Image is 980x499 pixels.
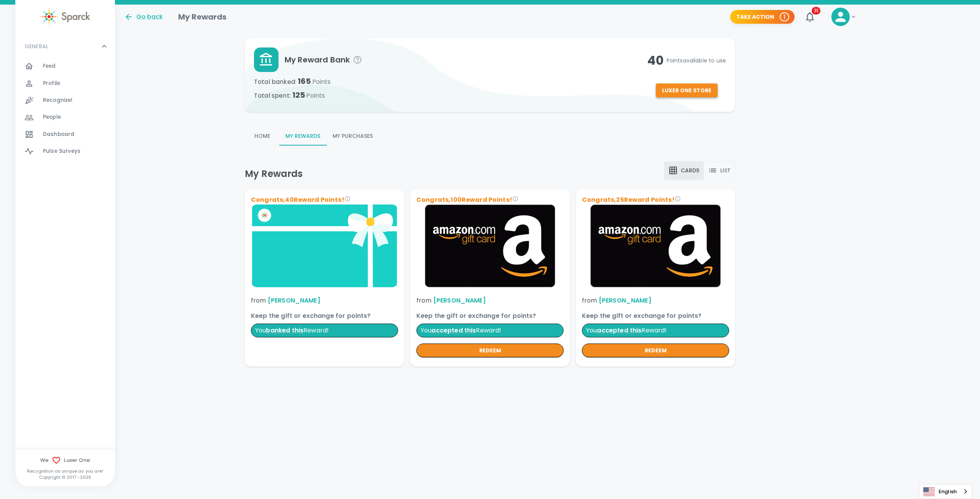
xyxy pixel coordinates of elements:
span: Profile [43,80,60,87]
span: People [43,113,61,121]
div: rewards-tabs [245,127,735,146]
a: Dashboard [15,126,115,143]
button: redeem [582,344,729,358]
svg: Congrats on your reward! You can either redeem the total reward points for something else with th... [344,196,351,202]
h4: 40 [647,53,726,68]
img: Brand logo [251,205,398,287]
h5: My Rewards [245,168,303,180]
a: Recognize! [15,92,115,109]
p: Keep the gift or exchange for points? [416,311,564,321]
svg: Congrats on your reward! You can either redeem the total reward points for something else with th... [675,196,681,202]
h1: My Rewards [178,11,227,23]
span: 165 [298,76,331,87]
p: You Reward! [416,324,564,337]
span: You banked this reward. This reward amount was already added to your wallet balance [266,326,303,335]
p: Congrats, 100 Reward Points! [416,195,564,205]
p: from [582,296,729,305]
p: Congrats, 25 Reward Points! [582,195,729,205]
button: Home [245,127,279,146]
p: 1 [783,13,785,21]
img: Sparck logo [40,8,90,26]
img: Brand logo [416,205,564,287]
a: Profile [15,75,115,92]
button: list [703,161,735,180]
button: redeem [416,344,564,358]
svg: Congrats on your reward! You can either redeem the total reward points for something else with th... [512,196,518,202]
a: Sparck logo [15,8,115,26]
button: My Purchases [326,127,379,146]
span: 31 [812,7,821,15]
span: Recognize! [43,97,73,104]
span: You accepted this reward. Make sure you redeemed it [597,326,641,335]
p: from [416,296,564,305]
button: My Rewards [279,127,326,146]
p: from [251,296,398,305]
p: Keep the gift or exchange for points? [582,311,729,321]
aside: Language selected: English [919,484,972,499]
a: [PERSON_NAME] [599,296,651,305]
span: We Luxer One [15,456,115,465]
button: Go back [124,12,163,21]
span: Pulse Surveys [43,147,80,155]
button: Luxer One Store [656,83,718,98]
div: GENERAL [15,58,115,163]
p: Copyright © 2017 - 2025 [15,474,115,480]
a: [PERSON_NAME] [433,296,486,305]
span: Points [312,77,331,86]
span: You accepted this reward. Make sure you redeemed it [431,326,476,335]
a: English [919,484,972,499]
span: My Reward Bank [285,54,647,66]
p: Keep the gift or exchange for points? [251,311,398,321]
button: 31 [801,8,819,26]
p: GENERAL [25,43,48,50]
a: People [15,109,115,126]
p: Recognition as unique as you are! [15,468,115,474]
span: 125 [292,90,325,100]
p: Congrats, 40 Reward Points! [251,195,398,205]
a: [PERSON_NAME] [268,296,320,305]
div: text alignment [664,161,735,180]
span: Dashboard [43,131,74,138]
a: Feed [15,58,115,75]
div: GENERAL [15,35,115,58]
div: Language [919,484,972,499]
span: Feed [43,62,56,70]
p: You Reward! [251,324,398,337]
p: You Reward! [582,324,729,337]
span: Points available to use [667,57,726,64]
button: Take Action 1 [730,10,795,24]
p: Total banked : [254,75,647,87]
p: Total spent : [254,89,647,101]
span: Points [306,91,325,100]
button: cards [664,161,704,180]
img: Brand logo [582,205,729,287]
a: Pulse Surveys [15,143,115,160]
